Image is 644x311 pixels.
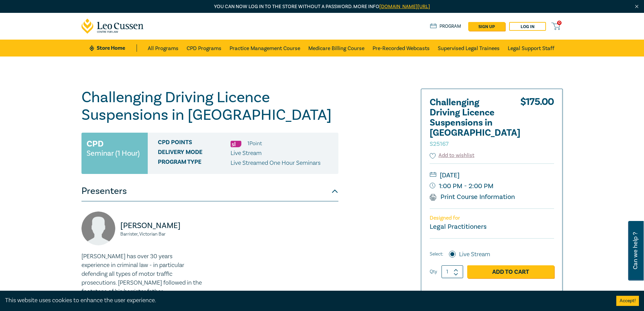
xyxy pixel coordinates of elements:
p: [PERSON_NAME] has over 30 years experience in criminal law - in particular defending all types of... [81,252,206,305]
a: Supervised Legal Trainees [438,40,500,57]
a: Program [430,23,461,30]
label: Qty [430,268,437,275]
span: 0 [557,21,562,25]
small: 1:00 PM - 2:00 PM [430,181,554,192]
a: Medicare Billing Course [308,40,364,57]
input: 1 [442,265,463,278]
h2: Challenging Driving Licence Suspensions in [GEOGRAPHIC_DATA] [430,97,504,148]
p: [PERSON_NAME] [120,220,206,231]
span: Program type [158,159,231,168]
a: Legal Support Staff [508,40,554,57]
span: Can we help ? [632,225,639,276]
a: Pre-Recorded Webcasts [373,40,430,57]
span: Delivery Mode [158,149,231,158]
small: Barrister, Victorian Bar [120,232,206,237]
span: Live Stream [231,149,262,157]
img: Substantive Law [231,141,241,147]
small: S25167 [430,140,449,148]
span: Select: [430,250,443,258]
a: Add to Cart [467,265,554,278]
a: CPD Programs [187,40,221,57]
span: CPD Points [158,139,231,148]
a: Print Course Information [430,193,515,201]
a: sign up [468,22,505,31]
small: Seminar (1 Hour) [87,150,140,157]
button: Presenters [81,181,338,201]
div: This website uses cookies to enhance the user experience. [5,296,606,305]
img: A8UdDugLQf5CAAAAJXRFWHRkYXRlOmNyZWF0ZQAyMDIxLTA5LTMwVDA5OjEwOjA0KzAwOjAwJDk1UAAAACV0RVh0ZGF0ZTptb... [81,212,115,245]
div: $ 175.00 [520,97,554,152]
p: Designed for [430,215,554,221]
a: Practice Management Course [230,40,300,57]
p: Live Streamed One Hour Seminars [231,159,320,168]
small: Legal Practitioners [430,222,486,231]
a: Log in [509,22,546,31]
h1: Challenging Driving Licence Suspensions in [GEOGRAPHIC_DATA] [81,89,338,124]
a: [DOMAIN_NAME][URL] [379,3,430,10]
button: Accept cookies [616,296,639,306]
small: [DATE] [430,170,554,181]
img: Close [634,4,640,9]
h3: CPD [87,138,103,150]
label: Live Stream [459,250,490,259]
p: You can now log in to the store without a password. More info [81,3,563,10]
li: 1 Point [247,139,262,148]
button: Add to wishlist [430,152,475,159]
a: All Programs [148,40,178,57]
a: Store Home [90,44,137,52]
